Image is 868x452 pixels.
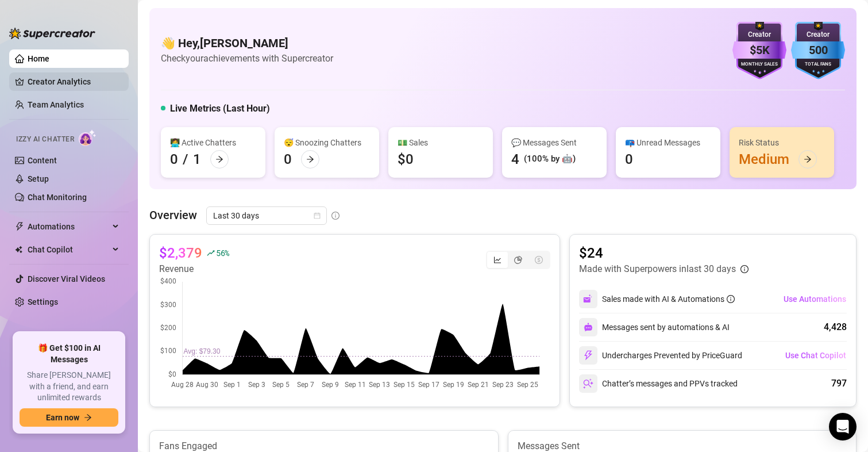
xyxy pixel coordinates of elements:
[583,294,593,304] img: svg%3e
[579,262,736,276] article: Made with Superpowers in last 30 days
[170,136,256,149] div: 👩‍💻 Active Chatters
[732,22,786,79] img: purple-badge-B9DA21FR.svg
[514,256,522,264] span: pie-chart
[213,207,320,224] span: Last 30 days
[785,346,847,365] button: Use Chat Copilot
[579,244,749,262] article: $24
[584,323,593,332] img: svg%3e
[511,136,597,149] div: 💬 Messages Sent
[306,155,314,163] span: arrow-right
[398,136,484,149] div: 💵 Sales
[284,150,292,168] div: 0
[791,29,845,40] div: Creator
[579,374,738,393] div: Chatter’s messages and PPVs tracked
[486,251,550,269] div: segmented control
[824,320,847,334] div: 4,428
[170,102,270,116] h5: Live Metrics (Last Hour)
[784,294,846,304] span: Use Automations
[831,377,847,390] div: 797
[28,174,49,183] a: Setup
[583,378,593,389] img: svg%3e
[28,217,109,236] span: Automations
[732,29,786,40] div: Creator
[161,51,333,66] article: Check your achievements with Supercreator
[149,206,197,224] article: Overview
[791,61,845,68] div: Total Fans
[740,265,749,273] span: info-circle
[524,152,576,166] div: (100% by 🤖)
[511,150,519,168] div: 4
[20,343,118,365] span: 🎁 Get $100 in AI Messages
[193,150,201,168] div: 1
[791,41,845,59] div: 500
[583,350,593,361] img: svg%3e
[16,134,74,145] span: Izzy AI Chatter
[625,136,711,149] div: 📪 Unread Messages
[783,290,847,308] button: Use Automations
[331,212,340,220] span: info-circle
[493,256,501,264] span: line-chart
[28,274,105,284] a: Discover Viral Videos
[398,150,414,168] div: $0
[727,295,735,303] span: info-circle
[28,72,119,91] a: Creator Analytics
[15,246,22,254] img: Chat Copilot
[20,370,118,404] span: Share [PERSON_NAME] with a friend, and earn unlimited rewards
[84,413,92,422] span: arrow-right
[216,247,229,258] span: 56 %
[215,155,223,163] span: arrow-right
[785,351,846,360] span: Use Chat Copilot
[28,100,84,109] a: Team Analytics
[170,150,178,168] div: 0
[28,156,57,165] a: Content
[46,413,79,422] span: Earn now
[625,150,633,168] div: 0
[28,297,58,307] a: Settings
[579,346,742,365] div: Undercharges Prevented by PriceGuard
[161,35,333,51] h4: 👋 Hey, [PERSON_NAME]
[579,318,730,336] div: Messages sent by automations & AI
[159,262,229,276] article: Revenue
[28,193,87,202] a: Chat Monitoring
[739,136,825,149] div: Risk Status
[9,28,95,39] img: logo-BBDzfeDw.svg
[602,293,735,305] div: Sales made with AI & Automations
[28,54,49,63] a: Home
[159,244,202,262] article: $2,379
[207,249,215,257] span: rise
[284,136,370,149] div: 😴 Snoozing Chatters
[314,212,321,219] span: calendar
[15,222,24,231] span: thunderbolt
[732,61,786,68] div: Monthly Sales
[791,22,845,79] img: blue-badge-DgoSNQY1.svg
[28,240,109,259] span: Chat Copilot
[20,408,118,427] button: Earn nowarrow-right
[829,413,857,440] div: Open Intercom Messenger
[535,256,543,264] span: dollar-circle
[804,155,812,163] span: arrow-right
[732,41,786,59] div: $5K
[79,129,97,146] img: AI Chatter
